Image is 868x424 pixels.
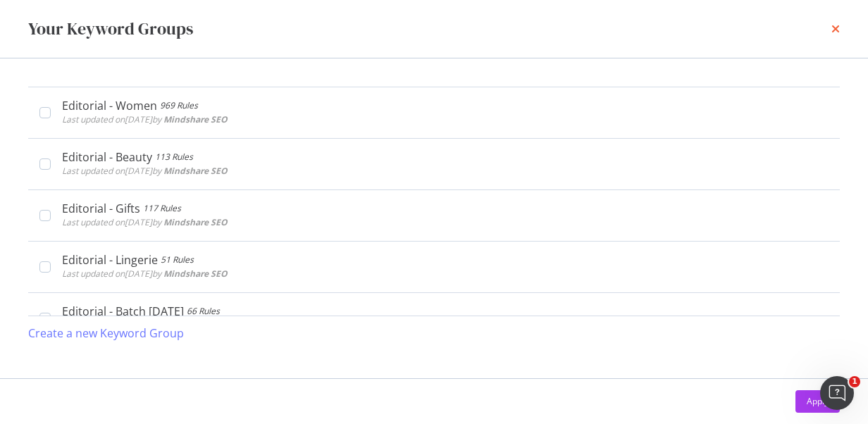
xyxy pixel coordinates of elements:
[143,201,181,216] div: 117 Rules
[155,150,193,164] div: 113 Rules
[62,253,158,267] div: Editorial - Lingerie
[163,165,228,177] b: Mindshare SEO
[62,99,157,113] div: Editorial - Women
[62,201,140,216] div: Editorial - Gifts
[820,376,854,410] iframe: Intercom live chat
[163,216,228,228] b: Mindshare SEO
[795,390,840,413] button: Apply
[160,99,198,113] div: 969 Rules
[161,253,194,267] div: 51 Rules
[62,165,228,177] span: Last updated on [DATE] by
[831,17,840,41] div: times
[62,304,184,318] div: Editorial - Batch [DATE]
[62,150,152,164] div: Editorial - Beauty
[28,17,193,41] div: Your Keyword Groups
[163,268,228,280] b: Mindshare SEO
[187,304,220,318] div: 66 Rules
[807,395,829,407] div: Apply
[62,268,228,280] span: Last updated on [DATE] by
[849,376,860,387] span: 1
[163,113,228,125] b: Mindshare SEO
[62,216,228,228] span: Last updated on [DATE] by
[28,325,184,342] div: Create a new Keyword Group
[28,316,184,350] button: Create a new Keyword Group
[62,113,228,125] span: Last updated on [DATE] by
